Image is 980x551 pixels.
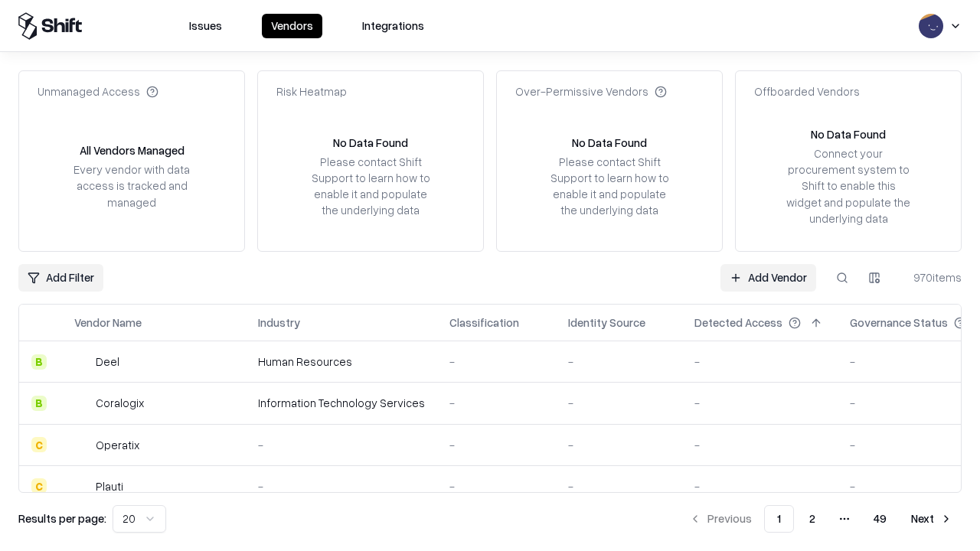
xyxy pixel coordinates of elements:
[258,395,425,411] div: Information Technology Services
[258,315,300,331] div: Industry
[262,14,322,38] button: Vendors
[720,264,816,292] a: Add Vendor
[694,315,782,331] div: Detected Access
[180,14,231,38] button: Issues
[902,505,962,533] button: Next
[18,264,103,292] button: Add Filter
[258,437,425,453] div: -
[74,315,142,331] div: Vendor Name
[449,354,544,370] div: -
[31,354,47,370] div: B
[785,145,912,227] div: Connect your procurement system to Shift to enable this widget and populate the underlying data
[74,354,90,370] img: Deel
[797,505,828,533] button: 2
[353,14,433,38] button: Integrations
[258,354,425,370] div: Human Resources
[861,505,899,533] button: 49
[764,505,794,533] button: 1
[31,437,47,452] div: C
[258,478,425,494] div: -
[694,478,825,494] div: -
[38,83,158,99] div: Unmanaged Access
[515,83,667,99] div: Over-Permissive Vendors
[568,395,670,411] div: -
[850,315,948,331] div: Governance Status
[449,395,544,411] div: -
[74,396,90,411] img: Coralogix
[96,354,119,370] div: Deel
[333,135,408,151] div: No Data Found
[694,437,825,453] div: -
[572,135,647,151] div: No Data Found
[449,437,544,453] div: -
[96,395,144,411] div: Coralogix
[568,354,670,370] div: -
[694,354,825,370] div: -
[74,437,90,452] img: Operatix
[811,126,886,142] div: No Data Found
[96,437,139,453] div: Operatix
[31,478,47,494] div: C
[680,505,962,533] nav: pagination
[568,315,645,331] div: Identity Source
[449,478,544,494] div: -
[68,161,195,210] div: Every vendor with data access is tracked and managed
[96,478,123,494] div: Plauti
[307,154,434,219] div: Please contact Shift Support to learn how to enable it and populate the underlying data
[276,83,347,99] div: Risk Heatmap
[900,269,962,285] div: 970 items
[568,437,670,453] div: -
[31,396,47,411] div: B
[74,478,90,494] img: Plauti
[754,83,860,99] div: Offboarded Vendors
[694,395,825,411] div: -
[546,154,673,219] div: Please contact Shift Support to learn how to enable it and populate the underlying data
[80,142,185,158] div: All Vendors Managed
[568,478,670,494] div: -
[18,510,106,527] p: Results per page:
[449,315,519,331] div: Classification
